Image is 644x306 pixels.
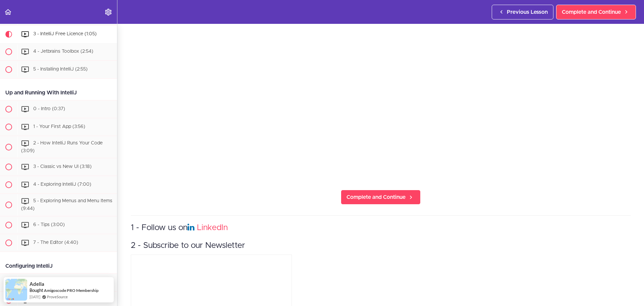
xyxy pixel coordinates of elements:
a: Previous Lesson [492,5,553,19]
span: 5 - Exploring Menus and Menu Items (9:44) [21,199,112,211]
span: 3 - IntelliJ Free Licence (1:05) [33,32,97,36]
h3: 2 - Subscribe to our Newsletter [131,240,631,251]
span: 0 - Intro (0:37) [33,106,65,111]
span: 5 - Installing IntelliJ (2:55) [33,67,88,72]
span: Previous Lesson [507,8,548,16]
svg: Settings Menu [104,8,112,16]
span: Adella [30,281,44,287]
svg: Back to course curriculum [4,8,12,16]
span: 3 - Classic vs New UI (3:18) [33,165,92,169]
span: 7 - The Editor (4:40) [33,240,78,245]
a: Complete and Continue [556,5,636,19]
a: ProveSource [47,294,68,300]
span: Complete and Continue [562,8,621,16]
h3: 1 - Follow us on [131,222,631,233]
span: Bought [30,288,43,293]
a: LinkedIn [197,224,228,232]
span: 4 - Jetbrains Toolbox (2:54) [33,49,93,54]
span: 6 - Tips (3:00) [33,222,65,227]
span: [DATE] [30,294,40,300]
span: 4 - Exploring IntelliJ (7:00) [33,182,91,187]
a: Amigoscode PRO Membership [44,288,99,293]
span: 2 - How IntelliJ Runs Your Code (3:09) [21,141,103,153]
img: provesource social proof notification image [5,279,27,301]
span: 1 - Your First App (3:56) [33,124,85,129]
